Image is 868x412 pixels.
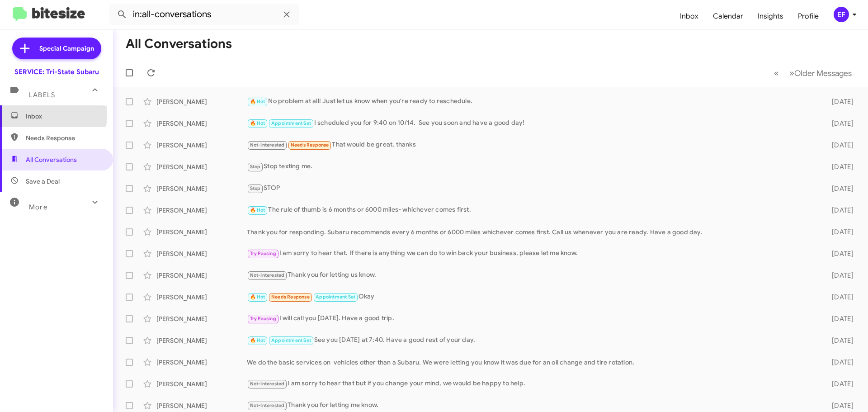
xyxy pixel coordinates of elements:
div: [PERSON_NAME] [156,119,247,128]
span: Try Pausing [250,316,276,322]
span: Special Campaign [39,44,94,53]
div: [DATE] [817,206,861,215]
div: [DATE] [817,336,861,345]
div: [PERSON_NAME] [156,206,247,215]
span: Stop [250,164,261,170]
h1: All Conversations [126,37,232,51]
span: Not-Interested [250,142,285,148]
div: That would be great, thanks [247,140,817,150]
span: Needs Response [291,142,329,148]
div: [PERSON_NAME] [156,249,247,258]
div: No problem at all! Just let us know when you're ready to reschedule. [247,96,817,107]
div: [PERSON_NAME] [156,358,247,367]
div: [DATE] [817,249,861,258]
div: [DATE] [817,314,861,323]
a: Profile [791,3,826,29]
div: [PERSON_NAME] [156,184,247,193]
div: [PERSON_NAME] [156,314,247,323]
div: [DATE] [817,141,861,150]
a: Insights [750,3,791,29]
div: [DATE] [817,97,861,106]
div: I scheduled you for 9:40 on 10/14. See you soon and have a good day! [247,118,817,128]
div: I am sorry to hear that. If there is anything we can do to win back your business, please let me ... [247,248,817,259]
div: Stop texting me. [247,161,817,172]
span: 🔥 Hot [250,207,265,213]
span: 🔥 Hot [250,337,265,343]
span: Not-Interested [250,272,285,278]
span: Try Pausing [250,251,276,256]
span: Appointment Set [271,337,311,343]
span: Needs Response [271,294,310,300]
span: Inbox [26,112,103,121]
div: Thank you for letting me know. [247,400,817,411]
div: [DATE] [817,293,861,302]
div: [PERSON_NAME] [156,379,247,388]
span: Older Messages [794,68,852,78]
span: Stop [250,185,261,191]
div: [PERSON_NAME] [156,271,247,280]
div: See you [DATE] at 7:40. Have a good rest of your day. [247,335,817,346]
span: All Conversations [26,155,77,164]
div: The rule of thumb is 6 months or 6000 miles- whichever comes first. [247,205,817,215]
div: [DATE] [817,227,861,237]
span: Appointment Set [271,120,311,126]
div: SERVICE: Tri-State Subaru [14,67,99,76]
div: Thank you for responding. Subaru recommends every 6 months or 6000 miles whichever comes first. C... [247,227,817,237]
span: More [29,203,47,211]
span: 🔥 Hot [250,120,265,126]
div: [DATE] [817,379,861,388]
div: [PERSON_NAME] [156,336,247,345]
div: [PERSON_NAME] [156,162,247,171]
div: [DATE] [817,271,861,280]
a: Special Campaign [12,38,101,59]
button: Previous [769,64,784,82]
div: I will call you [DATE]. Have a good trip. [247,313,817,324]
div: [DATE] [817,358,861,367]
span: Save a Deal [26,177,60,186]
div: [PERSON_NAME] [156,227,247,237]
div: STOP [247,183,817,194]
div: [PERSON_NAME] [156,401,247,410]
span: Not-Interested [250,403,285,408]
div: [PERSON_NAME] [156,141,247,150]
div: [DATE] [817,401,861,410]
button: EF [826,7,858,22]
span: 🔥 Hot [250,294,265,300]
div: [DATE] [817,184,861,193]
div: EF [834,7,849,22]
a: Calendar [706,3,750,29]
div: [PERSON_NAME] [156,97,247,106]
span: Not-Interested [250,381,285,387]
button: Next [784,64,857,82]
input: Search [109,4,299,25]
div: Okay [247,292,817,302]
span: » [789,67,794,79]
div: [PERSON_NAME] [156,293,247,302]
span: Needs Response [26,133,103,142]
div: Thank you for letting us know. [247,270,817,280]
div: We do the basic services on vehicles other than a Subaru. We were letting you know it was due for... [247,358,817,367]
span: Labels [29,91,55,99]
div: [DATE] [817,119,861,128]
div: I am sorry to hear that but if you change your mind, we would be happy to help. [247,379,817,389]
span: « [774,67,779,79]
span: 🔥 Hot [250,99,265,104]
span: Appointment Set [316,294,355,300]
div: [DATE] [817,162,861,171]
a: Inbox [673,3,706,29]
nav: Page navigation example [769,64,857,82]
